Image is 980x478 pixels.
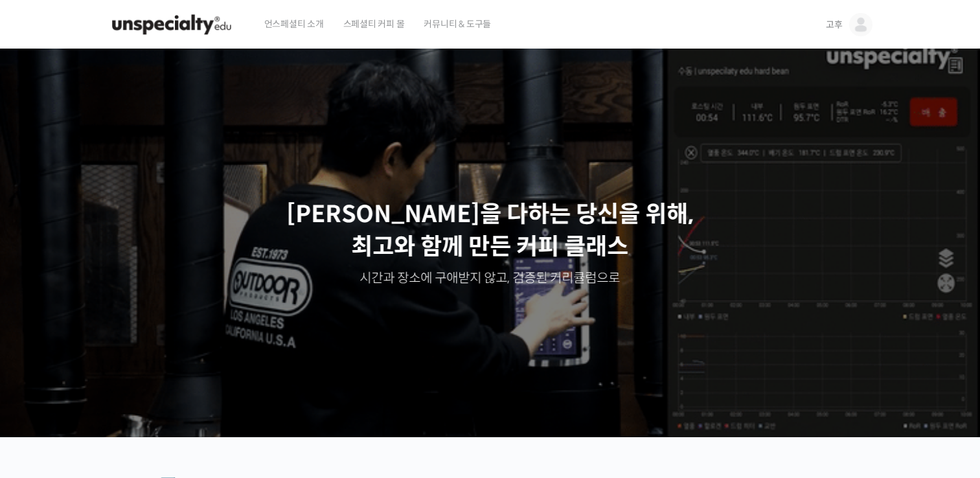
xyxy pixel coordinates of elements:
[13,269,968,288] p: 시간과 장소에 구애받지 않고, 검증된 커리큘럼으로
[13,198,968,264] p: [PERSON_NAME]을 다하는 당신을 위해, 최고와 함께 만든 커피 클래스
[826,19,843,30] span: 고후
